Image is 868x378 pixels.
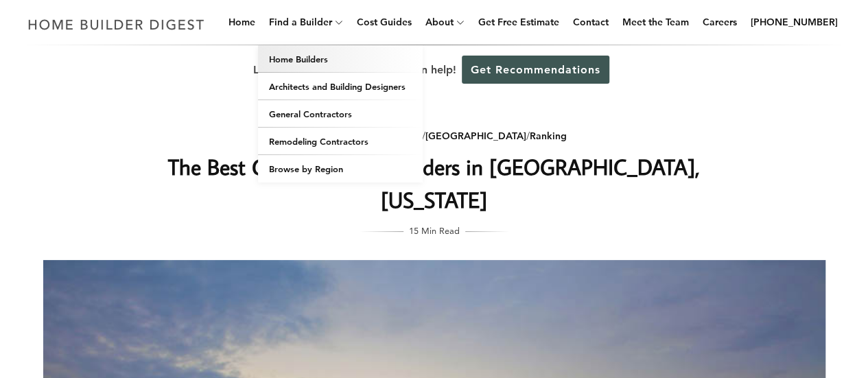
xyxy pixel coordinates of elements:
[530,130,567,142] a: Ranking
[258,73,423,100] a: Architects and Building Designers
[462,56,609,84] a: Get Recommendations
[258,128,423,155] a: Remodeling Contractors
[409,223,460,238] span: 15 Min Read
[258,155,423,182] a: Browse by Region
[425,130,526,142] a: [GEOGRAPHIC_DATA]
[22,11,211,38] img: Home Builder Digest
[258,100,423,128] a: General Contractors
[258,45,423,73] a: Home Builders
[161,128,708,145] div: / / /
[161,150,708,216] h1: The Best Custom Home Builders in [GEOGRAPHIC_DATA], [US_STATE]
[799,309,852,362] iframe: Drift Widget Chat Controller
